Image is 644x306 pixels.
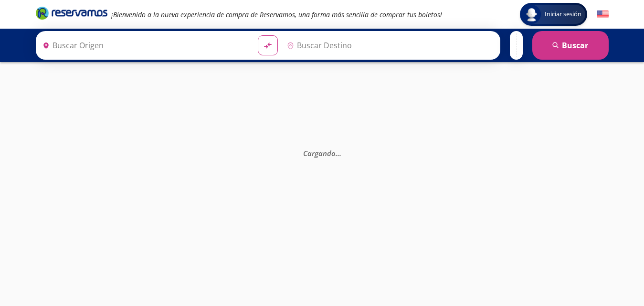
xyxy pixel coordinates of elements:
em: ¡Bienvenido a la nueva experiencia de compra de Reservamos, una forma más sencilla de comprar tus... [111,10,442,19]
span: Iniciar sesión [541,10,585,19]
button: English [597,9,609,21]
input: Buscar Origen [39,33,251,57]
span: . [339,148,341,158]
button: Buscar [532,31,609,60]
span: . [336,148,338,158]
i: Brand Logo [36,6,107,20]
em: Cargando [303,148,341,158]
a: Brand Logo [36,6,107,23]
span: . [338,148,339,158]
input: Buscar Destino [283,33,495,57]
